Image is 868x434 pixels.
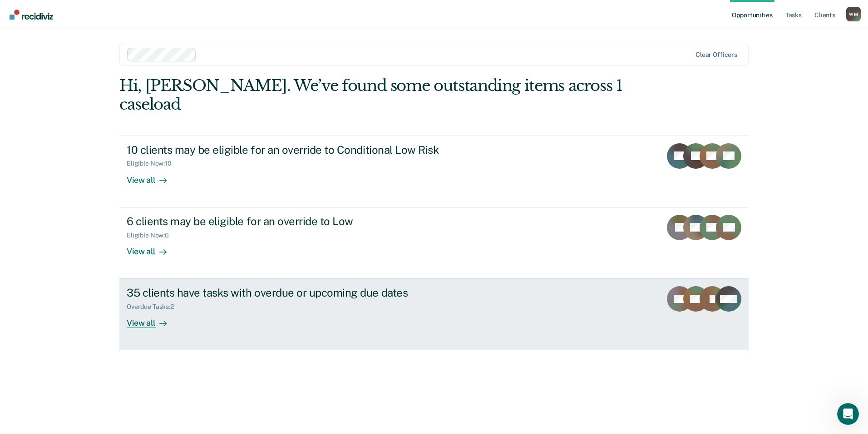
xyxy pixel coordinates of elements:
a: 10 clients may be eligible for an override to Conditional Low RiskEligible Now:10View all [119,136,749,207]
a: 35 clients have tasks with overdue or upcoming due datesOverdue Tasks:2View all [119,279,749,350]
div: Overdue Tasks : 2 [127,303,181,311]
div: View all [127,311,178,328]
img: Recidiviz [10,10,53,20]
div: Eligible Now : 10 [127,160,179,167]
div: 6 clients may be eligible for an override to Low [127,215,445,228]
button: Profile dropdown button [846,7,861,21]
a: 6 clients may be eligible for an override to LowEligible Now:6View all [119,207,749,279]
iframe: Intercom live chat [837,403,859,425]
div: Clear officers [695,51,737,59]
div: 35 clients have tasks with overdue or upcoming due dates [127,286,445,299]
div: 10 clients may be eligible for an override to Conditional Low Risk [127,143,445,156]
div: Eligible Now : 6 [127,232,176,239]
div: View all [127,167,178,185]
div: Hi, [PERSON_NAME]. We’ve found some outstanding items across 1 caseload [119,76,623,114]
div: View all [127,239,178,257]
div: W M [846,7,861,21]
